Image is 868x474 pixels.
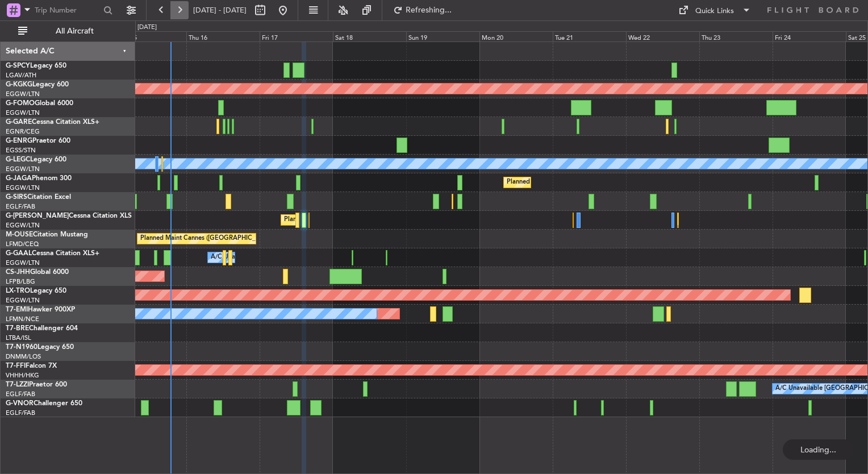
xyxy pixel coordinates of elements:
a: EGGW/LTN [6,259,40,267]
a: EGGW/LTN [6,165,40,173]
a: LFPB/LBG [6,277,35,286]
a: M-OUSECitation Mustang [6,231,88,238]
input: Trip Number [35,2,100,19]
div: Wed 15 [113,31,186,41]
a: T7-LZZIPraetor 600 [6,381,67,388]
a: EGGW/LTN [6,90,40,98]
a: EGLF/FAB [6,390,35,398]
a: G-SIRSCitation Excel [6,194,71,201]
a: LGAV/ATH [6,71,36,80]
span: G-[PERSON_NAME] [6,213,69,219]
a: EGLF/FAB [6,202,35,211]
div: Planned Maint [GEOGRAPHIC_DATA] ([GEOGRAPHIC_DATA]) [507,174,686,191]
span: G-ENRG [6,138,32,144]
div: Fri 17 [260,31,333,41]
a: G-LEGCLegacy 600 [6,156,66,163]
div: Thu 23 [699,31,773,41]
div: Thu 16 [186,31,260,41]
span: T7-EMI [6,306,28,313]
span: CS-JHH [6,269,30,276]
div: Sat 18 [333,31,406,41]
a: LFMD/CEQ [6,240,39,248]
a: G-FOMOGlobal 6000 [6,100,73,107]
button: Refreshing... [388,1,456,19]
a: T7-EMIHawker 900XP [6,306,75,313]
a: EGSS/STN [6,146,36,155]
button: All Aircraft [12,22,123,40]
a: G-SPCYLegacy 650 [6,63,66,69]
a: EGNR/CEG [6,127,40,136]
a: CS-JHHGlobal 6000 [6,269,69,276]
a: T7-FFIFalcon 7X [6,363,57,369]
span: T7-BRE [6,325,29,332]
a: LX-TROLegacy 650 [6,288,66,294]
a: VHHH/HKG [6,371,39,380]
div: A/C Unavailable [211,249,258,266]
div: Loading... [783,439,854,460]
a: G-ENRGPraetor 600 [6,138,70,144]
span: Refreshing... [405,6,453,14]
a: T7-N1960Legacy 650 [6,344,74,351]
span: G-VNOR [6,400,34,407]
a: EGGW/LTN [6,221,40,230]
a: T7-BREChallenger 604 [6,325,78,332]
span: M-OUSE [6,231,33,238]
div: Mon 20 [479,31,553,41]
a: EGLF/FAB [6,409,35,417]
span: [DATE] - [DATE] [193,5,247,15]
a: EGGW/LTN [6,109,40,117]
div: Wed 22 [626,31,699,41]
div: Planned Maint [GEOGRAPHIC_DATA] ([GEOGRAPHIC_DATA]) [284,211,463,228]
a: G-KGKGLegacy 600 [6,81,69,88]
span: G-JAGA [6,175,32,182]
span: T7-N1960 [6,344,37,351]
a: G-GARECessna Citation XLS+ [6,119,99,126]
a: G-[PERSON_NAME]Cessna Citation XLS [6,213,132,219]
span: T7-LZZI [6,381,29,388]
a: G-JAGAPhenom 300 [6,175,72,182]
a: LTBA/ISL [6,334,31,342]
div: [DATE] [137,23,157,32]
div: Planned Maint Cannes ([GEOGRAPHIC_DATA]) [140,230,275,247]
div: Sun 19 [406,31,479,41]
span: T7-FFI [6,363,26,369]
span: G-FOMO [6,100,35,107]
a: G-GAALCessna Citation XLS+ [6,250,99,257]
span: G-LEGC [6,156,30,163]
a: EGGW/LTN [6,296,40,305]
span: G-KGKG [6,81,32,88]
div: Tue 21 [553,31,626,41]
span: G-SIRS [6,194,27,201]
a: EGGW/LTN [6,184,40,192]
span: LX-TRO [6,288,30,294]
span: All Aircraft [30,27,120,35]
a: LFMN/NCE [6,315,39,323]
a: DNMM/LOS [6,352,41,361]
div: Fri 24 [773,31,846,41]
a: G-VNORChallenger 650 [6,400,82,407]
span: G-SPCY [6,63,30,69]
span: G-GAAL [6,250,32,257]
span: G-GARE [6,119,32,126]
